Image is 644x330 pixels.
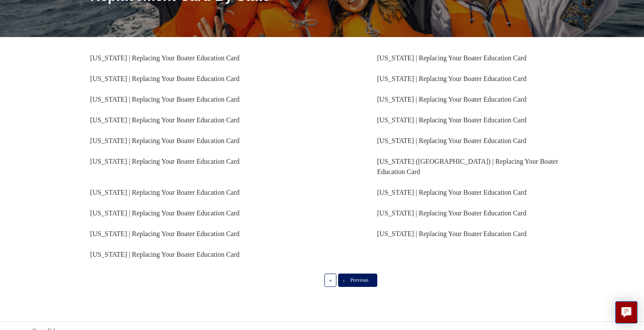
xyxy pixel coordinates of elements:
a: [US_STATE] ([GEOGRAPHIC_DATA]) | Replacing Your Boater Education Card [377,158,558,175]
a: [US_STATE] | Replacing Your Boater Education Card [90,116,240,124]
a: [US_STATE] | Replacing Your Boater Education Card [90,96,240,103]
span: Previous [350,277,368,283]
a: [US_STATE] | Replacing Your Boater Education Card [90,137,240,144]
a: [US_STATE] | Replacing Your Boater Education Card [90,251,240,258]
a: [US_STATE] | Replacing Your Boater Education Card [377,137,527,144]
a: [US_STATE] | Replacing Your Boater Education Card [90,189,240,196]
a: [US_STATE] | Replacing Your Boater Education Card [90,75,240,82]
a: [US_STATE] | Replacing Your Boater Education Card [90,230,240,237]
a: [US_STATE] | Replacing Your Boater Education Card [90,54,240,62]
span: « [329,277,332,283]
span: ‹ [343,277,345,283]
a: [US_STATE] | Replacing Your Boater Education Card [90,158,240,165]
a: [US_STATE] | Replacing Your Boater Education Card [377,96,527,103]
a: [US_STATE] | Replacing Your Boater Education Card [377,189,527,196]
a: [US_STATE] | Replacing Your Boater Education Card [90,209,240,217]
a: [US_STATE] | Replacing Your Boater Education Card [377,209,527,217]
a: [US_STATE] | Replacing Your Boater Education Card [377,230,527,237]
button: Live chat [615,301,638,324]
a: [US_STATE] | Replacing Your Boater Education Card [377,116,527,124]
a: Previous [338,274,377,286]
a: [US_STATE] | Replacing Your Boater Education Card [377,75,527,82]
a: [US_STATE] | Replacing Your Boater Education Card [377,54,527,62]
